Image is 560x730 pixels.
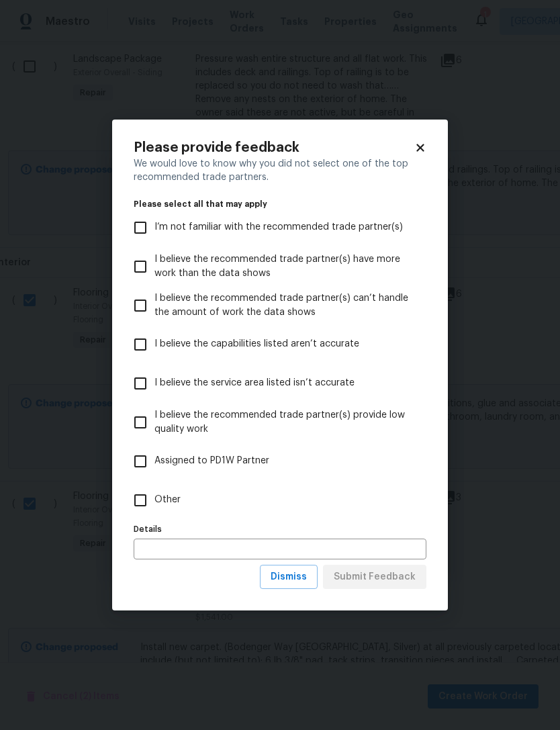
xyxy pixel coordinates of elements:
span: I believe the recommended trade partner(s) have more work than the data shows [154,253,416,281]
span: I’m not familiar with the recommended trade partner(s) [154,220,403,234]
span: I believe the capabilities listed aren’t accurate [154,337,359,351]
div: We would love to know why you did not select one of the top recommended trade partners. [134,157,426,184]
span: Assigned to PD1W Partner [154,454,269,468]
span: Dismiss [271,569,307,586]
span: I believe the service area listed isn’t accurate [154,376,355,390]
label: Details [134,525,426,533]
h2: Please provide feedback [134,141,414,154]
span: Other [154,493,181,507]
span: I believe the recommended trade partner(s) can’t handle the amount of work the data shows [154,291,416,320]
legend: Please select all that may apply [134,200,426,208]
span: I believe the recommended trade partner(s) provide low quality work [154,408,416,437]
button: Dismiss [260,565,318,590]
